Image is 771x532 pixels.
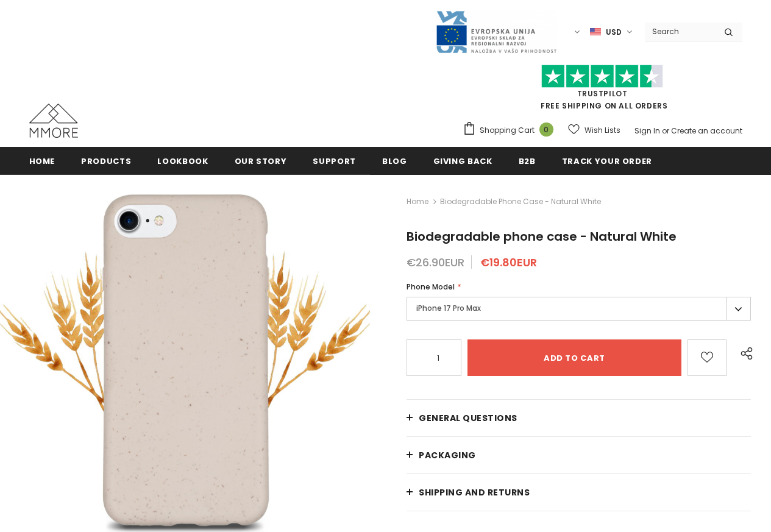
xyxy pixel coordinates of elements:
[29,155,55,167] span: Home
[407,400,751,436] a: General Questions
[433,147,492,174] a: Giving back
[463,121,560,140] a: Shopping Cart 0
[29,104,78,138] img: MMORE Cases
[463,70,742,111] span: FREE SHIPPING ON ALL ORDERS
[407,282,455,292] span: Phone Model
[440,194,601,209] span: Biodegradable phone case - Natural White
[382,155,407,167] span: Blog
[539,122,553,137] span: 0
[157,147,208,174] a: Lookbook
[407,437,751,473] a: PACKAGING
[584,124,620,137] span: Wish Lists
[382,147,407,174] a: Blog
[29,147,55,174] a: Home
[235,155,287,167] span: Our Story
[480,124,535,137] span: Shopping Cart
[662,126,669,136] span: or
[671,126,742,136] a: Create an account
[435,10,557,54] img: Javni Razpis
[407,194,428,209] a: Home
[157,155,208,167] span: Lookbook
[480,255,537,270] span: €19.80EUR
[313,147,356,174] a: support
[419,486,530,498] span: Shipping and returns
[645,23,715,40] input: Search Site
[519,147,536,174] a: B2B
[606,26,622,38] span: USD
[634,126,660,136] a: Sign In
[407,297,751,321] label: iPhone 17 Pro Max
[433,155,492,167] span: Giving back
[235,147,287,174] a: Our Story
[541,65,663,88] img: Trust Pilot Stars
[562,155,652,167] span: Track your order
[568,119,620,141] a: Wish Lists
[313,155,356,167] span: support
[407,474,751,511] a: Shipping and returns
[81,155,131,167] span: Products
[407,228,677,245] span: Biodegradable phone case - Natural White
[590,27,601,37] img: USD
[577,88,628,99] a: Trustpilot
[562,147,652,174] a: Track your order
[519,155,536,167] span: B2B
[407,255,464,270] span: €26.90EUR
[81,147,131,174] a: Products
[419,412,517,424] span: General Questions
[435,26,557,37] a: Javni Razpis
[467,339,681,376] input: Add to cart
[419,449,476,461] span: PACKAGING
